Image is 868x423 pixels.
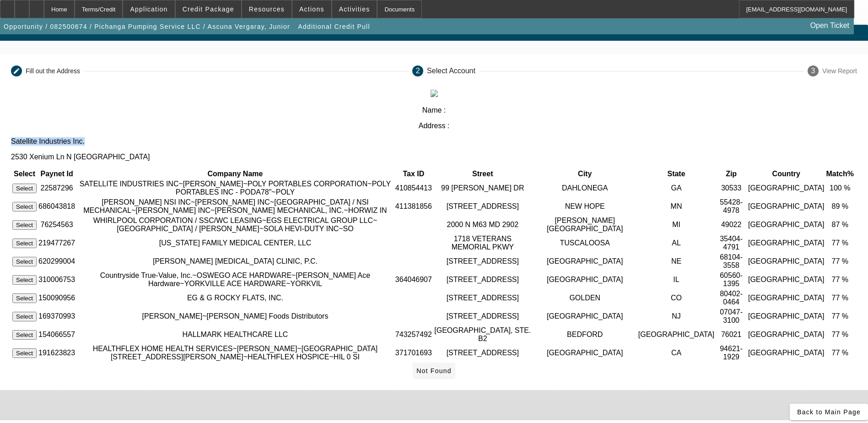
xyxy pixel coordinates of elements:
td: [GEOGRAPHIC_DATA] [533,308,637,325]
a: Open Ticket [807,18,853,33]
mat-icon: create [13,67,20,75]
td: 219477267 [38,234,75,252]
p: Name : [11,106,857,114]
button: Resources [242,0,291,18]
td: [GEOGRAPHIC_DATA] [748,179,825,197]
td: [PERSON_NAME] [MEDICAL_DATA] CLINIC, P.C. [76,253,394,270]
td: 60560-1395 [716,271,747,288]
td: [GEOGRAPHIC_DATA] [748,216,825,233]
td: [GEOGRAPHIC_DATA] [533,344,637,362]
p: 2530 Xenium Ln N [GEOGRAPHIC_DATA] [11,153,857,161]
td: SATELLITE INDUSTRIES INC~[PERSON_NAME]~POLY PORTABLES CORPORATION~POLY PORTABLES INC - PODA78"~POLY [76,179,394,197]
th: Zip [716,169,747,179]
td: CA [638,344,715,362]
td: 191623823 [38,344,75,362]
td: 154066557 [38,326,75,343]
span: Resources [249,5,285,13]
td: EG & G ROCKY FLATS, INC. [76,289,394,307]
span: Back to Main Page [797,408,861,416]
td: [STREET_ADDRESS] [433,253,532,270]
td: 77 % [826,308,854,325]
td: [GEOGRAPHIC_DATA] [748,308,825,325]
td: 07047-3100 [716,308,747,325]
button: Actions [292,0,331,18]
td: 55428-4978 [716,198,747,215]
td: [GEOGRAPHIC_DATA] [748,253,825,270]
td: CO [638,289,715,307]
td: [PERSON_NAME]~[PERSON_NAME] Foods Distributors [76,308,394,325]
td: 77 % [826,271,854,288]
p: Address : [11,122,857,130]
td: 686043818 [38,198,75,215]
td: [STREET_ADDRESS] [433,271,532,288]
button: Additional Credit Pull [296,18,372,35]
td: 2000 N M63 MD 2902 [433,216,532,233]
button: Select [12,220,37,230]
div: Fill out the Address [26,67,80,75]
td: [STREET_ADDRESS] [433,289,532,307]
td: [STREET_ADDRESS] [433,344,532,362]
th: Street [433,169,532,179]
td: 80402-0464 [716,289,747,307]
button: Back to Main Page [790,404,868,420]
td: 150090956 [38,289,75,307]
td: [US_STATE] FAMILY MEDICAL CENTER, LLC [76,234,394,252]
td: HEALTHFLEX HOME HEALTH SERVICES~[PERSON_NAME]~[GEOGRAPHIC_DATA][STREET_ADDRESS][PERSON_NAME]~HEAL... [76,344,394,362]
button: Select [12,239,37,248]
button: Select [12,257,37,266]
td: WHIRLPOOL CORPORATION / SSC/WC LEASING~EGS ELECTRICAL GROUP LLC~[GEOGRAPHIC_DATA] / [PERSON_NAME]... [76,216,394,233]
button: Select [12,184,37,193]
td: 743257492 [395,326,432,343]
td: [GEOGRAPHIC_DATA] [748,289,825,307]
td: IL [638,271,715,288]
th: Match% [826,169,854,179]
div: View Report [822,67,857,75]
button: Select [12,312,37,321]
span: Opportunity / 082500674 / Pichanga Pumping Service LLC / Ascuna Vergaray, Junior [4,23,290,30]
td: [GEOGRAPHIC_DATA] [533,253,637,270]
td: 99 [PERSON_NAME] DR [433,179,532,197]
td: GOLDEN [533,289,637,307]
td: [GEOGRAPHIC_DATA] [638,326,715,343]
td: 22587296 [38,179,75,197]
td: 310006753 [38,271,75,288]
th: City [533,169,637,179]
span: Actions [299,5,324,13]
td: 77 % [826,326,854,343]
td: 77 % [826,253,854,270]
td: 1718 VETERANS MEMORIAL PKWY [433,234,532,252]
td: 68104-3558 [716,253,747,270]
td: NEW HOPE [533,198,637,215]
button: Select [12,293,37,303]
td: [GEOGRAPHIC_DATA] [748,326,825,343]
button: Select [12,330,37,340]
td: [STREET_ADDRESS] [433,308,532,325]
td: DAHLONEGA [533,179,637,197]
th: Company Name [76,169,394,179]
button: Select [12,275,37,285]
div: Select Account [427,67,475,75]
td: 77 % [826,234,854,252]
td: 30533 [716,179,747,197]
img: paynet_logo.jpg [431,90,438,97]
td: NE [638,253,715,270]
button: Select [12,348,37,358]
td: 76021 [716,326,747,343]
td: 89 % [826,198,854,215]
button: Not Found [413,363,455,379]
span: Activities [339,5,370,13]
td: 410854413 [395,179,432,197]
button: Activities [332,0,377,18]
td: 35404-4791 [716,234,747,252]
td: Countryside True-Value, Inc.~OSWEGO ACE HARDWARE~[PERSON_NAME] Ace Hardware~YORKVILLE ACE HARDWAR... [76,271,394,288]
span: Application [130,5,167,13]
td: HALLMARK HEALTHCARE LLC [76,326,394,343]
td: 76254563 [38,216,75,233]
span: Additional Credit Pull [298,23,370,30]
td: [GEOGRAPHIC_DATA] [748,198,825,215]
th: Select [12,169,37,179]
td: 77 % [826,289,854,307]
th: Country [748,169,825,179]
td: MI [638,216,715,233]
td: [GEOGRAPHIC_DATA] [748,234,825,252]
